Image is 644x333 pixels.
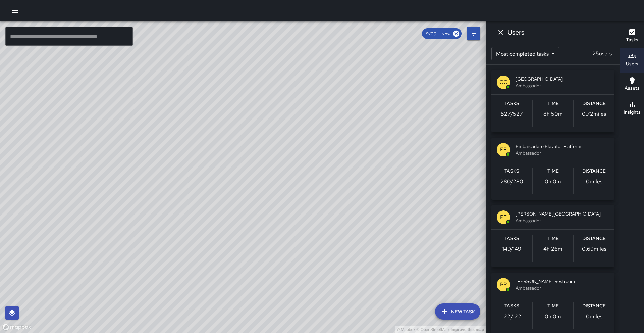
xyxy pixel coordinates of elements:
span: [PERSON_NAME] Restroom [516,278,609,285]
button: CC[GEOGRAPHIC_DATA]AmbassadorTasks527/527Time8h 50mDistance0.72miles [491,70,614,132]
h6: Time [547,100,559,107]
p: 527 / 527 [501,110,523,118]
p: 4h 26m [543,245,562,253]
p: 0.69 miles [582,245,606,253]
span: [GEOGRAPHIC_DATA] [516,76,609,82]
p: 0 miles [586,178,602,186]
h6: Assets [625,85,640,92]
h6: Tasks [504,168,519,175]
h6: Tasks [504,100,519,107]
span: Ambassador [516,285,609,291]
h6: Tasks [504,302,519,310]
h6: Users [507,27,524,38]
span: Ambassador [516,217,609,224]
p: 280 / 280 [500,178,523,186]
p: CC [499,78,507,86]
p: EE [500,146,507,154]
h6: Distance [582,302,606,310]
p: 8h 50m [543,110,563,118]
button: EEEmbarcadero Elevator PlatformAmbassadorTasks280/280Time0h 0mDistance0miles [491,138,614,200]
p: 0h 0m [545,313,561,321]
h6: Tasks [504,235,519,242]
button: Assets [620,73,644,97]
h6: Users [626,60,638,68]
p: 122 / 122 [502,313,521,321]
button: Insights [620,97,644,121]
h6: Time [547,302,559,310]
span: Ambassador [516,82,609,89]
button: Tasks [620,24,644,48]
p: 0 miles [586,313,602,321]
h6: Time [547,168,559,175]
h6: Distance [582,100,606,107]
h6: Tasks [626,36,638,44]
button: Users [620,48,644,73]
button: PE[PERSON_NAME][GEOGRAPHIC_DATA]AmbassadorTasks149/149Time4h 26mDistance0.69miles [491,205,614,267]
p: 0.72 miles [582,110,606,118]
p: 25 users [590,50,614,58]
p: PR [500,281,507,289]
p: PE [500,213,507,221]
span: 9/09 — Now [422,31,454,37]
span: Embarcadero Elevator Platform [516,143,609,150]
div: Most completed tasks [491,47,559,60]
h6: Time [547,235,559,242]
h6: Distance [582,168,606,175]
p: 149 / 149 [502,245,521,253]
h6: Insights [624,109,641,116]
button: Filters [467,27,480,40]
div: 9/09 — Now [422,28,462,39]
button: New Task [435,303,480,320]
span: [PERSON_NAME][GEOGRAPHIC_DATA] [516,210,609,217]
span: Ambassador [516,150,609,156]
h6: Distance [582,235,606,242]
button: Dismiss [494,26,507,39]
p: 0h 0m [545,178,561,186]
